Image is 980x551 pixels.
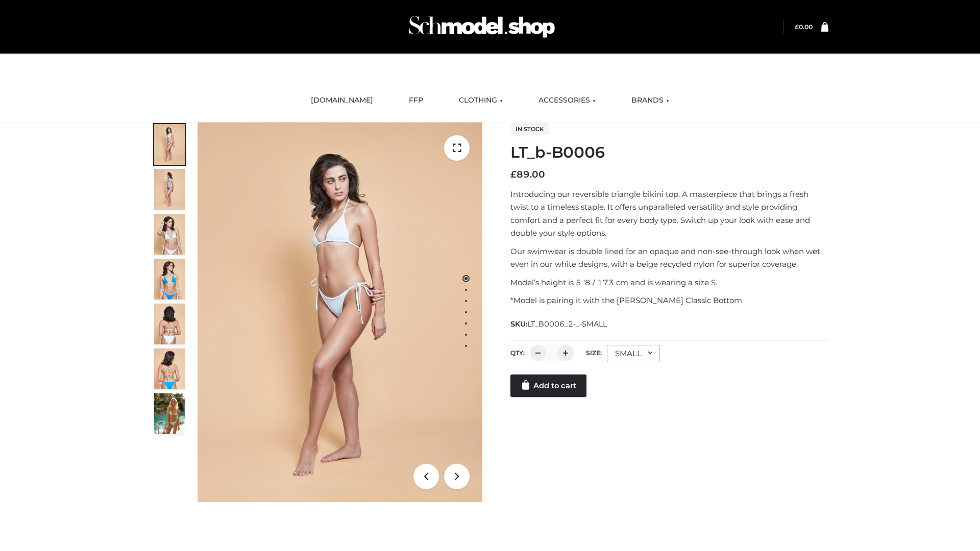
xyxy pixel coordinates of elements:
img: ArielClassicBikiniTop_CloudNine_AzureSky_OW114ECO_4-scaled.jpg [154,259,185,299]
a: FFP [401,89,431,112]
p: Our swimwear is double lined for an opaque and non-see-through look when wet, even in our white d... [510,245,828,271]
div: SMALL [607,345,660,362]
a: [DOMAIN_NAME] [303,89,381,112]
bdi: 0.00 [795,23,813,31]
p: Introducing our reversible triangle bikini top. A masterpiece that brings a fresh twist to a time... [510,188,828,240]
img: ArielClassicBikiniTop_CloudNine_AzureSky_OW114ECO_1-scaled.jpg [154,124,185,165]
a: BRANDS [624,89,677,112]
img: ArielClassicBikiniTop_CloudNine_AzureSky_OW114ECO_2-scaled.jpg [154,169,185,210]
img: ArielClassicBikiniTop_CloudNine_AzureSky_OW114ECO_7-scaled.jpg [154,304,185,344]
span: In stock [510,123,549,135]
img: ArielClassicBikiniTop_CloudNine_AzureSky_OW114ECO_8-scaled.jpg [154,348,185,389]
a: ACCESSORIES [531,89,603,112]
img: ArielClassicBikiniTop_CloudNine_AzureSky_OW114ECO_3-scaled.jpg [154,214,185,255]
img: ArielClassicBikiniTop_CloudNine_AzureSky_OW114ECO_1 [198,122,482,502]
label: Size: [586,349,602,357]
a: CLOTHING [451,89,510,112]
label: QTY: [510,349,525,357]
p: *Model is pairing it with the [PERSON_NAME] Classic Bottom [510,294,828,307]
h1: LT_b-B0006 [510,143,828,162]
span: LT_B0006_2-_-SMALL [527,319,607,329]
a: Add to cart [510,374,586,397]
bdi: 89.00 [510,169,545,180]
span: SKU: [510,318,608,330]
a: £0.00 [795,23,813,31]
img: Arieltop_CloudNine_AzureSky2.jpg [154,393,185,434]
span: £ [510,169,517,180]
img: Schmodel Admin 964 [405,7,558,47]
span: £ [795,23,799,31]
p: Model’s height is 5 ‘8 / 173 cm and is wearing a size S. [510,276,828,289]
